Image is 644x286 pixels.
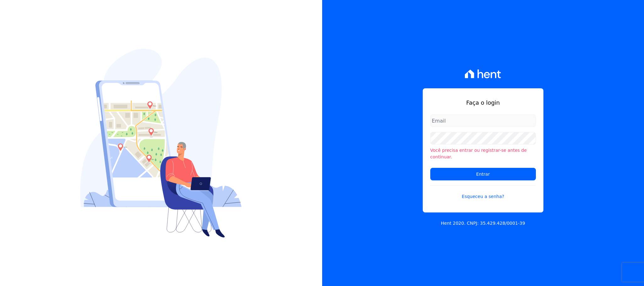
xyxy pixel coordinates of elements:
p: Hent 2020. CNPJ: 35.429.428/0001-39 [441,220,525,227]
li: Você precisa entrar ou registrar-se antes de continuar. [430,147,536,160]
input: Email [430,114,536,127]
img: Login [80,49,242,238]
h1: Faça o login [430,98,536,107]
a: Esqueceu a senha? [430,185,536,200]
input: Entrar [430,168,536,180]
